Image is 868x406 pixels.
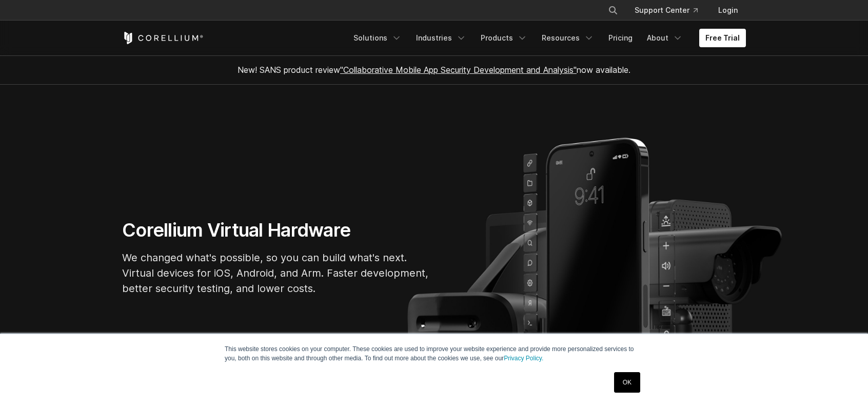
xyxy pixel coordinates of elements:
a: Support Center [626,1,706,20]
a: Solutions [347,29,408,47]
button: Search [604,1,622,20]
a: Industries [410,29,472,47]
a: OK [614,372,640,393]
p: We changed what's possible, so you can build what's next. Virtual devices for iOS, Android, and A... [122,250,430,296]
p: This website stores cookies on your computer. These cookies are used to improve your website expe... [225,344,643,363]
h1: Corellium Virtual Hardware [122,219,430,242]
span: New! SANS product review now available. [238,65,630,75]
a: Resources [536,29,600,47]
a: About [641,29,689,47]
a: Login [710,1,746,20]
div: Navigation Menu [347,29,746,47]
a: "Collaborative Mobile App Security Development and Analysis" [340,65,577,75]
a: Pricing [602,29,639,47]
a: Products [475,29,534,47]
a: Privacy Policy. [504,355,543,362]
a: Free Trial [699,29,746,47]
a: Corellium Home [122,32,204,44]
div: Navigation Menu [596,1,746,20]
